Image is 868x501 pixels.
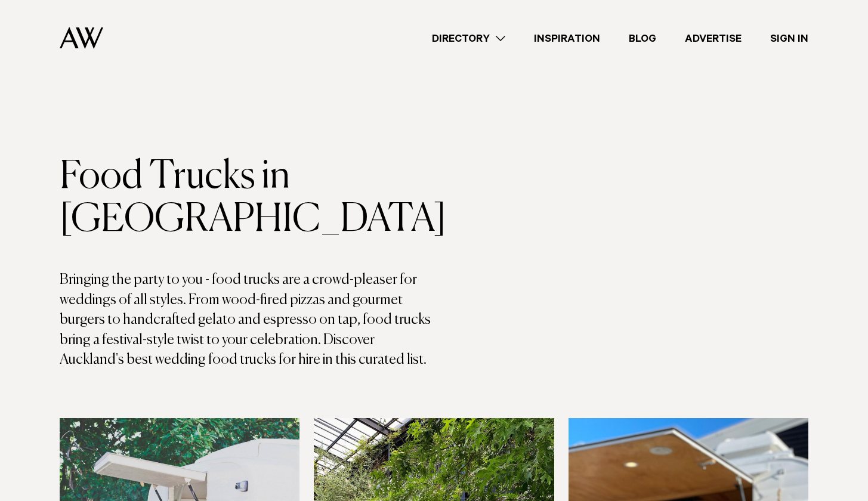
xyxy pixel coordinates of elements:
a: Directory [418,30,520,47]
a: Advertise [671,30,756,47]
h1: Food Trucks in [GEOGRAPHIC_DATA] [60,156,434,242]
a: Sign In [756,30,823,47]
img: Auckland Weddings Logo [60,27,103,49]
a: Blog [614,30,671,47]
p: Bringing the party to you - food trucks are a crowd-pleaser for weddings of all styles. From wood... [60,270,434,370]
a: Inspiration [520,30,614,47]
